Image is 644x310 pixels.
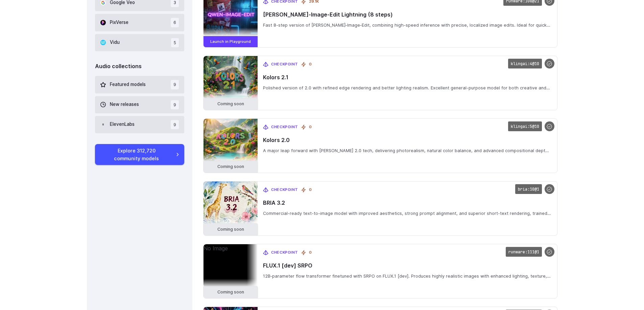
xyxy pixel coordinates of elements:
button: New releases 9 [95,96,185,113]
code: bria:10@1 [515,184,542,194]
span: 9 [171,120,179,129]
span: [PERSON_NAME]‑Image‑Edit Lightning (8 steps) [263,11,551,18]
span: PixVerse [110,19,128,26]
button: Vidu 5 [95,34,185,51]
span: 6 [171,18,179,27]
img: Kolors 2.0 [204,119,258,162]
span: Checkpoint [271,187,298,193]
span: Checkpoint [271,250,298,256]
img: BRIA 3.2 [204,181,258,225]
div: Audio collections [95,62,185,71]
span: BRIA 3.2 [263,200,551,206]
span: Featured models [110,81,146,88]
span: Vidu [110,39,120,46]
span: A major leap forward with [PERSON_NAME] 2.0 tech, delivering photorealism, natural color balance,... [263,148,551,154]
span: Checkpoint [271,124,298,130]
span: 9 [171,80,179,89]
span: 0 [309,61,312,67]
span: 0 [309,187,312,193]
span: 0 [309,250,312,256]
span: 12B‑parameter flow transformer finetuned with SRPO on FLUX.1 [dev]. Produces highly realistic ima... [263,273,551,279]
code: klingai:5@10 [508,121,542,131]
span: Checkpoint [271,61,298,67]
button: ElevenLabs 9 [95,116,185,133]
button: PixVerse 6 [95,14,185,31]
code: runware:111@1 [506,247,542,257]
span: New releases [110,101,139,108]
span: Polished version of 2.0 with refined edge rendering and better lighting realism. Excellent genera... [263,85,551,91]
span: No Image [204,245,228,252]
span: 5 [171,38,179,47]
span: Fast 8-step version of [PERSON_NAME]‑Image‑Edit, combining high-speed inference with precise, loc... [263,22,551,28]
span: ElevenLabs [110,121,135,128]
img: Kolors 2.1 [204,56,258,99]
span: Commercial-ready text-to-image model with improved aesthetics, strong prompt alignment, and super... [263,210,551,217]
span: 0 [309,124,312,130]
span: 9 [171,100,179,109]
code: klingai:4@10 [508,59,542,68]
span: Kolors 2.1 [263,74,551,81]
span: FLUX.1 [dev] SRPO [263,262,551,269]
button: Featured models 9 [95,76,185,93]
span: Kolors 2.0 [263,137,551,143]
a: Explore 312,720 community models [95,144,185,165]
